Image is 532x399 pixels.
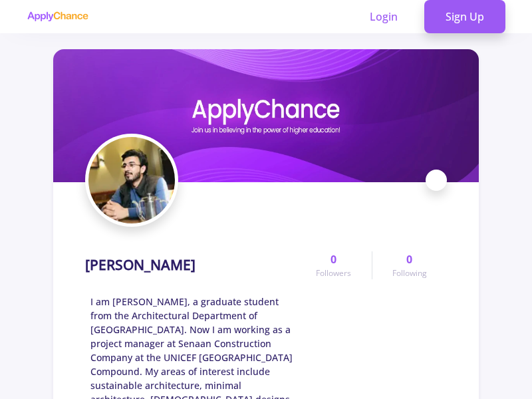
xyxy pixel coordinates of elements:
[406,251,412,267] span: 0
[316,267,351,279] span: Followers
[331,251,336,267] span: 0
[88,137,175,223] img: Hasibullah Sakhaavatar
[27,11,88,22] img: applychance logo text only
[296,251,371,279] a: 0Followers
[372,251,447,279] a: 0Following
[85,257,196,273] h1: [PERSON_NAME]
[392,267,427,279] span: Following
[53,49,479,182] img: Hasibullah Sakhacover image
